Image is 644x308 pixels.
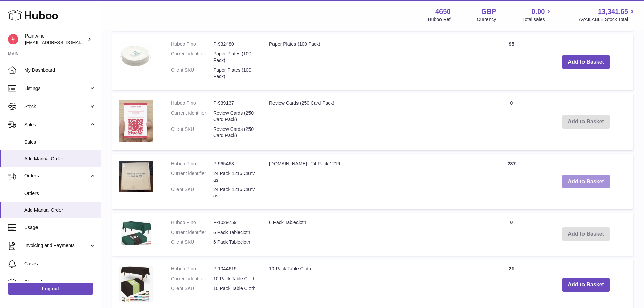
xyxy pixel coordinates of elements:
td: 6 Pack Tablecloth [262,213,484,256]
span: My Dashboard [24,67,96,73]
span: Sales [24,139,96,145]
dd: 24 Pack 1216 Canvas [213,186,256,199]
dt: Client SKU [171,186,213,199]
strong: GBP [481,7,496,16]
dt: Huboo P no [171,100,213,106]
dd: P-932480 [213,41,256,47]
dd: 6 Pack Tablecloth [213,229,256,236]
a: Log out [8,283,93,295]
dt: Client SKU [171,126,213,139]
img: Paper Plates (100 Pack) [119,41,153,69]
span: Channels [24,279,96,285]
dd: P-1029759 [213,219,256,226]
td: 0 [484,213,539,256]
span: Orders [24,173,89,179]
button: Add to Basket [562,55,610,69]
img: wholesale-canvas.com - 24 Pack 1216 [119,161,153,192]
dt: Current identifier [171,170,213,183]
img: Review Cards (250 Card Pack) [119,100,153,142]
td: 0 [484,93,539,150]
dt: Client SKU [171,285,213,292]
td: 287 [484,154,539,209]
img: 6 Pack Tablecloth [119,219,153,245]
span: Invoicing and Payments [24,242,89,249]
div: Currency [477,16,496,23]
dd: 24 Pack 1216 Canvas [213,170,256,183]
a: 0.00 Total sales [522,7,552,23]
span: Usage [24,224,96,231]
dd: 6 Pack Tablecloth [213,239,256,245]
span: Cases [24,261,96,267]
span: Orders [24,190,96,197]
td: [DOMAIN_NAME] - 24 Pack 1216 [262,154,484,209]
span: 0.00 [532,7,545,16]
dt: Huboo P no [171,161,213,167]
span: AVAILABLE Stock Total [579,16,636,23]
img: 10 Pack Table Cloth [119,266,153,302]
img: euan@paintvine.co.uk [8,34,18,44]
div: Huboo Ref [428,16,451,23]
td: Paper Plates (100 Pack) [262,34,484,90]
dt: Client SKU [171,67,213,80]
dd: P-965463 [213,161,256,167]
span: Sales [24,122,89,128]
dd: Paper Plates (100 Pack) [213,51,256,64]
dt: Current identifier [171,51,213,64]
div: Paintvine [25,33,86,46]
span: Add Manual Order [24,156,96,162]
span: Add Manual Order [24,207,96,213]
dt: Current identifier [171,276,213,282]
span: Listings [24,85,89,92]
dd: Review Cards (250 Card Pack) [213,126,256,139]
dt: Huboo P no [171,266,213,272]
span: [EMAIL_ADDRESS][DOMAIN_NAME] [25,40,99,45]
strong: 4650 [435,7,451,16]
dd: Paper Plates (100 Pack) [213,67,256,80]
dt: Current identifier [171,229,213,236]
span: 13,341.65 [598,7,628,16]
button: Add to Basket [562,175,610,189]
dd: 10 Pack Table Cloth [213,285,256,292]
button: Add to Basket [562,278,610,292]
dt: Current identifier [171,110,213,123]
span: Stock [24,103,89,110]
dd: P-939137 [213,100,256,106]
dt: Client SKU [171,239,213,245]
dd: P-1044619 [213,266,256,272]
dd: 10 Pack Table Cloth [213,276,256,282]
td: Review Cards (250 Card Pack) [262,93,484,150]
a: 13,341.65 AVAILABLE Stock Total [579,7,636,23]
dt: Huboo P no [171,219,213,226]
td: 95 [484,34,539,90]
span: Total sales [522,16,552,23]
dt: Huboo P no [171,41,213,47]
dd: Review Cards (250 Card Pack) [213,110,256,123]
